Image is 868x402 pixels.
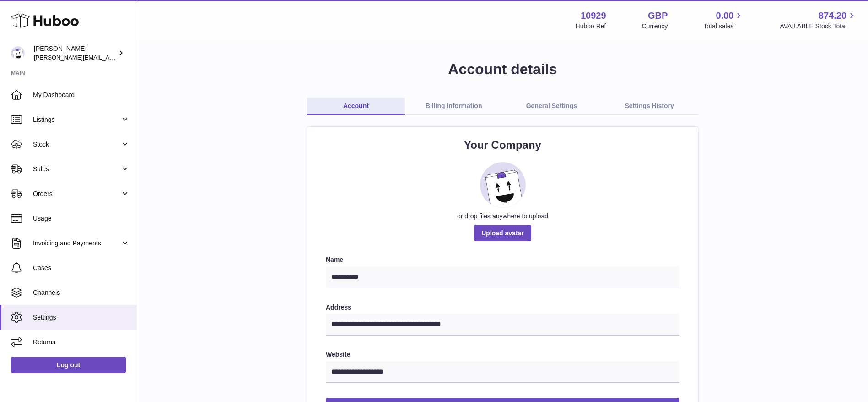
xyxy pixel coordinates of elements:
[33,338,130,347] span: Returns
[33,140,120,149] span: Stock
[11,46,25,60] img: thomas@otesports.co.uk
[703,22,744,31] span: Total sales
[326,138,679,152] h2: Your Company
[33,288,130,297] span: Channels
[326,303,679,312] label: Address
[33,115,120,124] span: Listings
[34,44,116,62] div: [PERSON_NAME]
[703,10,744,31] a: 0.00 Total sales
[581,10,606,22] strong: 10929
[33,165,120,174] span: Sales
[33,214,130,223] span: Usage
[11,357,126,373] a: Log out
[152,60,853,79] h1: Account details
[33,264,130,272] span: Cases
[576,22,606,31] div: Huboo Ref
[34,54,183,61] span: [PERSON_NAME][EMAIL_ADDRESS][DOMAIN_NAME]
[642,22,668,31] div: Currency
[780,22,857,31] span: AVAILABLE Stock Total
[600,98,698,115] a: Settings History
[326,212,679,221] div: or drop files anywhere to upload
[326,255,679,264] label: Name
[503,98,601,115] a: General Settings
[33,190,120,198] span: Orders
[648,10,668,22] strong: GBP
[307,98,405,115] a: Account
[474,225,531,241] span: Upload avatar
[716,10,734,22] span: 0.00
[33,91,130,99] span: My Dashboard
[326,350,679,359] label: Website
[780,10,857,31] a: 874.20 AVAILABLE Stock Total
[405,98,503,115] a: Billing Information
[33,239,120,248] span: Invoicing and Payments
[33,313,130,322] span: Settings
[819,10,846,22] span: 874.20
[480,162,526,208] img: placeholder_image.svg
